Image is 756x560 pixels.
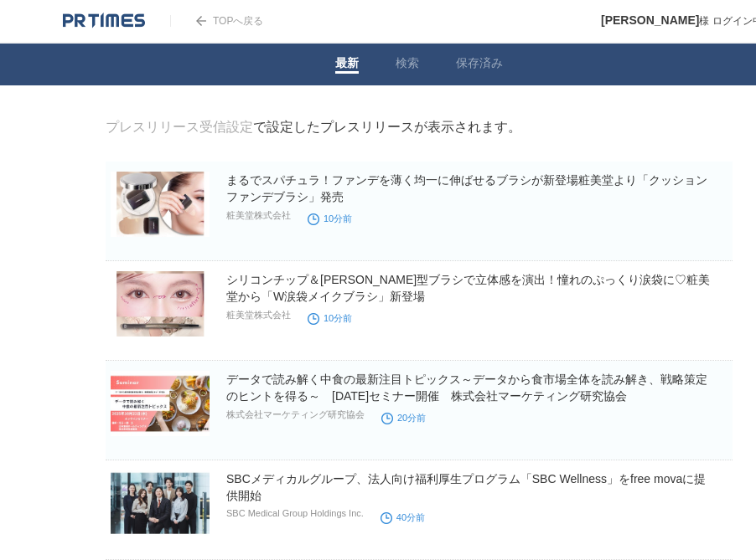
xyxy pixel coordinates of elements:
a: まるでスパチュラ！ファンデを薄く均一に伸ばせるブラシが新登場粧美堂より「クッションファンデブラシ」発売 [226,173,707,203]
time: 10分前 [308,213,352,223]
a: 最新 [335,56,359,74]
p: 粧美堂株式会社 [226,309,291,321]
span: [PERSON_NAME] [601,13,699,27]
img: SBCメディカルグループ、法人向け福利厚生プログラム「SBC Wellness」をfree movaに提供開始 [111,470,210,536]
a: 検索 [396,56,419,74]
a: 保存済み [456,56,503,74]
time: 10分前 [308,313,352,323]
div: で設定したプレスリリースが表示されます。 [106,119,521,136]
img: まるでスパチュラ！ファンデを薄く均一に伸ばせるブラシが新登場粧美堂より「クッションファンデブラシ」発売 [111,172,210,237]
img: シリコンチップ＆丸平型ブラシで立体感を演出！憧れのぷっくり涙袋に♡粧美堂から「W涙袋メイクブラシ」新登場 [111,271,210,337]
p: 粧美堂株式会社 [226,209,291,222]
img: arrow.png [196,16,206,26]
a: データで読み解く中食の最新注目トピックス～データから食市場全体を読み解き、戦略策定のヒントを得る～ [DATE]セミナー開催 株式会社マーケティング研究協会 [226,372,707,403]
img: データで読み解く中食の最新注目トピックス～データから食市場全体を読み解き、戦略策定のヒントを得る～ 10月22日セミナー開催 株式会社マーケティング研究協会 [111,371,210,436]
a: シリコンチップ＆[PERSON_NAME]型ブラシで立体感を演出！憧れのぷっくり涙袋に♡粧美堂から「W涙袋メイクブラシ」新登場 [226,273,710,303]
a: TOPへ戻る [170,15,263,27]
a: プレスリリース受信設定 [106,120,253,134]
p: SBC Medical Group Holdings Inc. [226,508,364,518]
time: 20分前 [381,413,426,423]
p: 株式会社マーケティング研究協会 [226,408,365,421]
time: 40分前 [381,512,425,522]
img: logo.png [63,13,145,29]
a: SBCメディカルグループ、法人向け福利厚生プログラム「SBC Wellness」をfree movaに提供開始 [226,472,706,502]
